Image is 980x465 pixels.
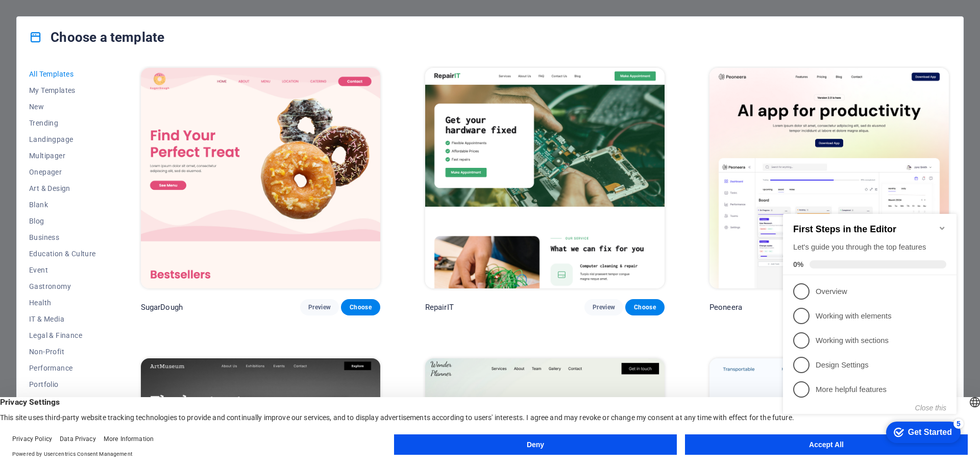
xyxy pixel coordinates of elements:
span: Portfolio [29,380,96,388]
li: Design Settings [4,154,178,178]
span: Multipager [29,152,96,160]
button: My Templates [29,82,96,99]
button: Preview [584,299,623,315]
div: Minimize checklist [159,25,167,33]
span: All Templates [29,70,96,78]
button: Close this [136,205,167,213]
span: 0% [14,61,31,69]
p: Working with sections [37,136,159,147]
div: 5 [175,219,185,230]
button: New [29,99,96,115]
p: Working with elements [37,112,159,123]
div: Get Started [129,229,173,238]
li: Working with elements [4,105,178,129]
li: More helpful features [4,178,178,203]
button: Legal & Finance [29,327,96,344]
li: Overview [4,80,178,105]
button: Art & Design [29,180,96,197]
span: Choose [633,303,656,311]
span: Blog [29,217,96,225]
button: All Templates [29,66,96,82]
span: Business [29,233,96,241]
span: Preview [308,303,331,311]
span: New [29,103,96,111]
p: RepairIT [425,302,454,312]
p: More helpful features [37,185,159,196]
button: Business [29,229,96,246]
p: SugarDough [141,302,183,312]
span: Blank [29,201,96,209]
div: Let's guide you through the top features [14,43,167,54]
span: Preview [593,303,615,311]
img: RepairIT [425,68,665,288]
button: Choose [341,299,380,315]
li: Working with sections [4,129,178,154]
button: Landingpage [29,131,96,148]
span: Choose [349,303,372,311]
span: Education & Culture [29,250,96,258]
span: Legal & Finance [29,331,96,339]
button: Blank [29,197,96,213]
span: My Templates [29,86,96,94]
span: IT & Media [29,315,96,323]
span: Event [29,266,96,274]
img: SugarDough [141,68,380,288]
p: Peoneera [709,302,742,312]
button: IT & Media [29,311,96,327]
p: Design Settings [37,161,159,172]
span: Performance [29,364,96,372]
span: Art & Design [29,184,96,192]
button: Portfolio [29,376,96,393]
button: Services [29,393,96,409]
p: Overview [37,87,159,98]
div: Get Started 5 items remaining, 0% complete [107,223,182,244]
button: Choose [625,299,664,315]
button: Health [29,295,96,311]
span: Onepager [29,168,96,176]
button: Education & Culture [29,246,96,262]
button: Blog [29,213,96,229]
button: Event [29,262,96,278]
span: Trending [29,119,96,127]
img: Peoneera [709,68,949,288]
button: Onepager [29,164,96,180]
button: Gastronomy [29,278,96,295]
button: Preview [300,299,339,315]
h4: Choose a template [29,29,164,45]
button: Trending [29,115,96,131]
span: Gastronomy [29,282,96,290]
button: Multipager [29,148,96,164]
span: Landingpage [29,135,96,143]
button: Non-Profit [29,344,96,360]
span: Health [29,299,96,307]
button: Performance [29,360,96,376]
span: Non-Profit [29,348,96,356]
h2: First Steps in the Editor [14,25,167,36]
